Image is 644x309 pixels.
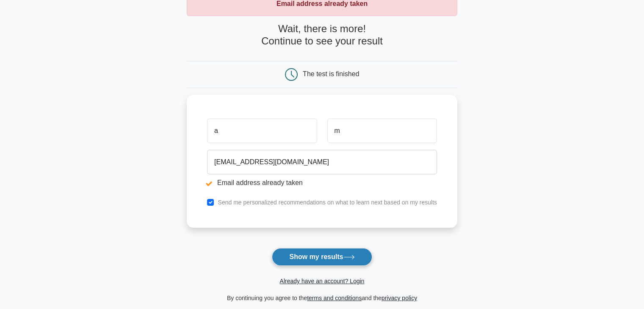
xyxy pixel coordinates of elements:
[381,295,417,301] a: privacy policy
[207,178,437,188] li: Email address already taken
[207,150,437,174] input: Email
[182,293,462,303] div: By continuing you agree to the and the
[307,295,362,301] a: terms and conditions
[218,199,437,206] label: Send me personalized recommendations on what to learn next based on my results
[207,119,317,143] input: First name
[272,248,372,266] button: Show my results
[327,119,437,143] input: Last name
[303,70,359,77] div: The test is finished
[279,278,364,284] a: Already have an account? Login
[187,23,457,47] h4: Wait, there is more! Continue to see your result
